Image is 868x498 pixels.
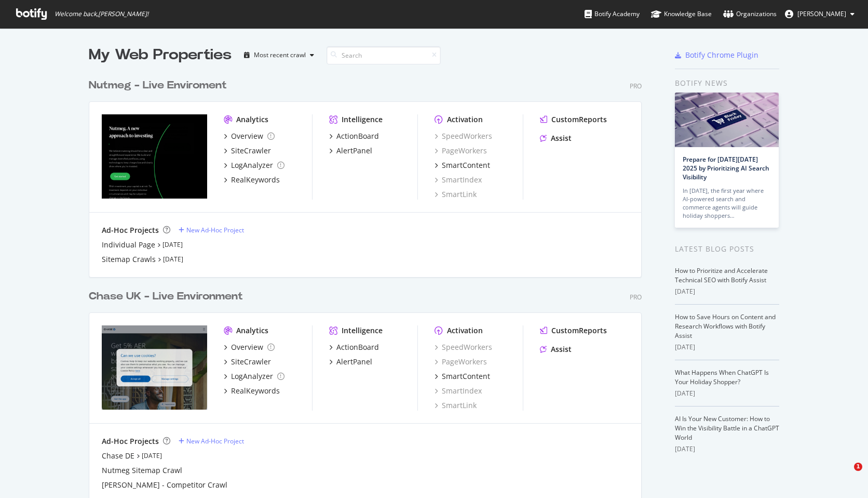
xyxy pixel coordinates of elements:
[89,78,231,93] a: Nutmeg - Live Enviroment
[102,114,207,199] img: www.nutmeg.com/
[447,325,483,336] div: Activation
[179,226,244,234] a: New Ad-Hoc Project
[336,146,372,156] div: AlertPanel
[224,160,284,171] a: LogAnalyzer
[224,146,271,156] a: SiteCrawler
[102,480,227,490] a: [PERSON_NAME] - Competitor Crawl
[329,131,379,141] a: ActionBoard
[162,240,183,249] a: [DATE]
[231,357,271,367] div: SiteCrawler
[723,9,777,19] div: Organizations
[435,131,492,141] a: SpeedWorkers
[89,78,227,93] div: Nutmeg - Live Enviroment
[630,293,642,302] div: Pro
[342,114,383,125] div: Intelligence
[329,342,379,352] a: ActionBoard
[833,463,858,488] iframe: Intercom live chat
[102,436,159,447] div: Ad-Hoc Projects
[231,146,271,156] div: SiteCrawler
[675,93,779,147] img: Prepare for Black Friday 2025 by Prioritizing AI Search Visibility
[630,82,642,90] div: Pro
[254,52,306,58] div: Most recent crawl
[224,175,280,185] a: RealKeywords
[240,47,318,63] button: Most recent crawl
[435,189,477,200] a: SmartLink
[89,45,232,65] div: My Web Properties
[675,243,779,255] div: Latest Blog Posts
[551,133,572,143] div: Assist
[540,133,572,143] a: Assist
[675,444,779,454] div: [DATE]
[231,160,273,171] div: LogAnalyzer
[236,114,268,125] div: Analytics
[336,342,379,352] div: ActionBoard
[435,342,492,352] a: SpeedWorkers
[231,386,280,396] div: RealKeywords
[675,77,779,89] div: Botify news
[186,226,244,234] div: New Ad-Hoc Project
[435,160,490,171] a: SmartContent
[683,187,771,220] div: In [DATE], the first year where AI-powered search and commerce agents will guide holiday shoppers…
[102,465,182,476] a: Nutmeg Sitemap Crawl
[435,357,487,367] a: PageWorkers
[442,160,490,171] div: SmartContent
[186,437,244,445] div: New Ad-Hoc Project
[540,325,607,336] a: CustomReports
[102,254,156,265] a: Sitemap Crawls
[102,451,134,461] div: Chase DE
[675,266,768,284] a: How to Prioritize and Accelerate Technical SEO with Botify Assist
[327,46,441,64] input: Search
[102,225,159,235] div: Ad-Hoc Projects
[231,131,263,141] div: Overview
[435,146,487,156] a: PageWorkers
[435,175,482,185] a: SmartIndex
[231,342,263,352] div: Overview
[442,371,490,382] div: SmartContent
[224,371,284,382] a: LogAnalyzer
[89,289,243,304] div: Chase UK - Live Environment
[142,451,162,460] a: [DATE]
[163,255,183,264] a: [DATE]
[224,342,275,352] a: Overview
[540,114,607,125] a: CustomReports
[329,146,372,156] a: AlertPanel
[102,240,155,250] a: Individual Page
[89,289,247,304] a: Chase UK - Live Environment
[675,287,779,296] div: [DATE]
[435,371,490,382] a: SmartContent
[231,371,273,382] div: LogAnalyzer
[342,325,383,336] div: Intelligence
[435,400,477,411] a: SmartLink
[102,325,207,410] img: https://www.chase.co.uk
[683,155,769,181] a: Prepare for [DATE][DATE] 2025 by Prioritizing AI Search Visibility
[55,10,148,18] span: Welcome back, [PERSON_NAME] !
[797,9,846,18] span: George Tyshchenko
[585,9,640,19] div: Botify Academy
[236,325,268,336] div: Analytics
[685,50,758,60] div: Botify Chrome Plugin
[231,175,280,185] div: RealKeywords
[675,343,779,352] div: [DATE]
[675,368,769,386] a: What Happens When ChatGPT Is Your Holiday Shopper?
[777,6,863,22] button: [PERSON_NAME]
[336,131,379,141] div: ActionBoard
[329,357,372,367] a: AlertPanel
[551,325,607,336] div: CustomReports
[224,357,271,367] a: SiteCrawler
[435,386,482,396] a: SmartIndex
[540,344,572,355] a: Assist
[675,312,776,340] a: How to Save Hours on Content and Research Workflows with Botify Assist
[675,389,779,398] div: [DATE]
[224,386,280,396] a: RealKeywords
